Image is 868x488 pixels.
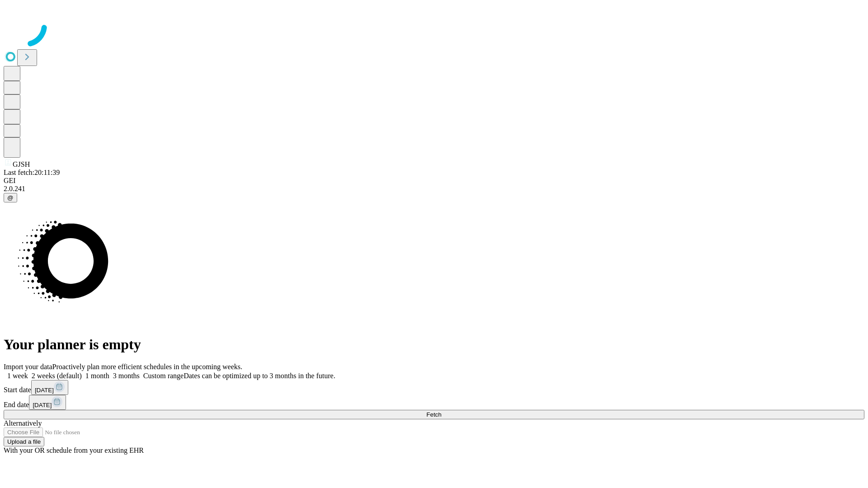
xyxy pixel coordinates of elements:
[4,336,864,353] h1: Your planner is empty
[4,185,864,193] div: 2.0.241
[113,372,140,380] span: 3 months
[426,411,441,418] span: Fetch
[4,380,864,395] div: Start date
[4,395,864,410] div: End date
[35,387,54,394] span: [DATE]
[184,372,335,380] span: Dates can be optimized up to 3 months in the future.
[52,363,242,371] span: Proactively plan more efficient schedules in the upcoming weeks.
[4,363,52,371] span: Import your data
[31,380,68,395] button: [DATE]
[32,372,82,380] span: 2 weeks (default)
[29,395,66,410] button: [DATE]
[33,402,52,408] span: [DATE]
[4,169,60,176] span: Last fetch: 20:11:39
[7,372,28,380] span: 1 week
[4,410,864,419] button: Fetch
[143,372,184,380] span: Custom range
[4,193,17,202] button: @
[13,160,30,168] span: GJSH
[4,177,864,185] div: GEI
[85,372,109,380] span: 1 month
[4,437,44,446] button: Upload a file
[7,194,14,201] span: @
[4,446,144,454] span: With your OR schedule from your existing EHR
[4,419,42,427] span: Alternatively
